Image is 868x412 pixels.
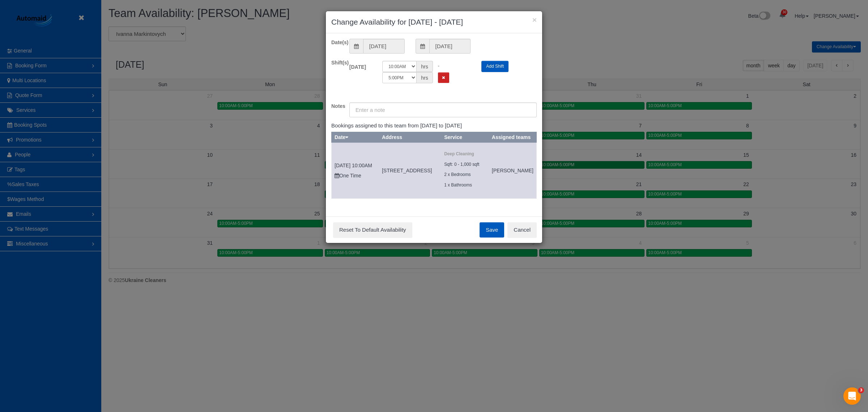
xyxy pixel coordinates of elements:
[363,39,405,54] input: From
[843,387,861,405] iframe: Intercom live chat
[333,222,412,237] button: Reset To Default Availability
[438,63,440,69] span: -
[507,222,537,237] button: Cancel
[441,143,489,199] td: Service location
[379,143,441,199] td: Service location
[429,39,471,54] input: To
[326,102,344,110] label: Notes
[326,39,344,46] label: Date(s)
[379,132,441,143] th: Address
[444,182,472,188] small: 1 x Bathrooms
[480,222,504,237] button: Save
[489,143,536,199] td: Assigned teams
[438,72,449,83] button: Remove Shift
[326,59,344,66] label: Shift(s)
[444,172,471,177] small: 2 x Bedrooms
[444,151,474,156] strong: Deep Cleaning
[349,102,537,117] input: Enter a note
[858,387,864,393] span: 3
[532,16,537,24] button: ×
[489,132,536,143] th: Assigned teams
[344,61,377,71] label: [DATE]
[331,123,537,129] h4: Bookings assigned to this team from [DATE] to [DATE]
[326,11,542,243] sui-modal: Change Availability for 08/14/2025 - 08/14/2025
[417,61,433,72] span: hrs
[332,132,379,143] th: Date
[331,17,537,28] h3: Change Availability for [DATE] - [DATE]
[332,143,379,199] td: Schedule date
[417,72,433,83] span: hrs
[444,162,479,167] small: Sqft: 0 - 1,000 sqft
[335,162,376,169] p: [DATE] 10:00AM
[441,132,489,143] th: Service
[481,61,509,72] button: Add Shift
